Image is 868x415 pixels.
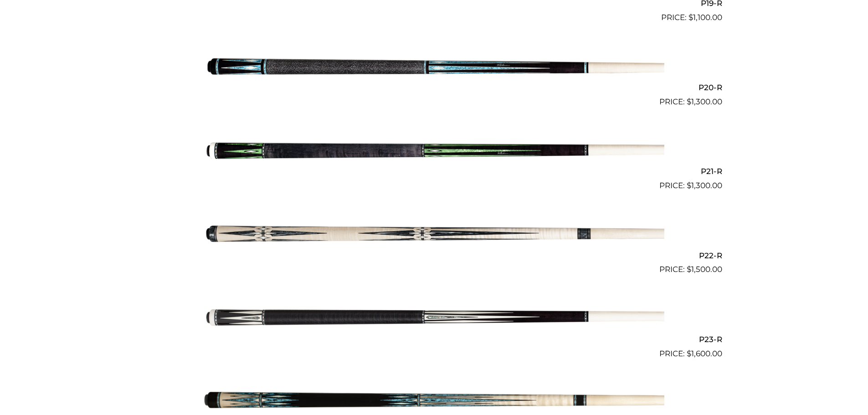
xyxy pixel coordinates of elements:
bdi: 1,600.00 [687,349,722,358]
span: $ [687,97,691,106]
bdi: 1,100.00 [688,13,722,22]
bdi: 1,500.00 [687,265,722,274]
a: P21-R $1,300.00 [146,112,722,192]
img: P23-R [204,279,664,356]
span: $ [687,349,691,358]
h2: P21-R [146,163,722,180]
h2: P23-R [146,331,722,348]
a: P23-R $1,600.00 [146,279,722,359]
bdi: 1,300.00 [687,97,722,106]
span: $ [687,265,691,274]
img: P22-R [204,195,664,272]
span: $ [687,181,691,190]
a: P22-R $1,500.00 [146,195,722,276]
h2: P20-R [146,79,722,96]
h2: P22-R [146,247,722,264]
bdi: 1,300.00 [687,181,722,190]
a: P20-R $1,300.00 [146,27,722,108]
img: P20-R [204,27,664,104]
span: $ [688,13,693,22]
img: P21-R [204,112,664,188]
